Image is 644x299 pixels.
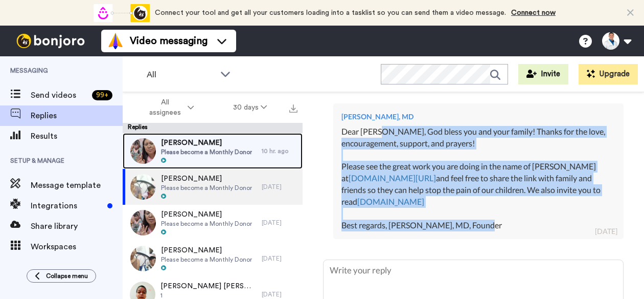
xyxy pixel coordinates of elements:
[31,179,123,191] span: Message template
[511,9,556,16] a: Connect now
[123,133,303,169] a: [PERSON_NAME]Please become a Monthly Donor10 hr. ago
[144,97,186,118] span: All assignees
[31,89,88,101] span: Send videos
[94,4,150,22] div: animation
[289,104,297,113] img: export.svg
[123,169,303,205] a: [PERSON_NAME]Please become a Monthly Donor[DATE]
[595,226,617,237] div: [DATE]
[107,33,124,49] img: vm-color.svg
[262,147,297,155] div: 10 hr. ago
[341,112,615,122] div: [PERSON_NAME], MD
[155,9,506,16] span: Connect your tool and get all your customers loading into a tasklist so you can send them a video...
[123,205,303,241] a: [PERSON_NAME]Please become a Monthly Donor[DATE]
[518,64,568,84] button: Invite
[160,281,257,291] span: [PERSON_NAME] [PERSON_NAME]
[130,138,156,164] img: dc47b7fe-ecd9-4ff2-b948-0f7ba99ea540-thumb.jpg
[147,69,215,81] span: All
[161,220,252,228] span: Please become a Monthly Donor
[161,174,252,184] span: [PERSON_NAME]
[123,123,303,133] div: Replies
[349,173,436,183] a: [DOMAIN_NAME][URL]
[161,209,252,220] span: [PERSON_NAME]
[161,184,252,192] span: Please become a Monthly Donor
[262,183,297,191] div: [DATE]
[31,220,123,232] span: Share library
[130,34,208,48] span: Video messaging
[125,93,214,122] button: All assignees
[130,246,156,271] img: b89c4be3-946b-4aaf-8f71-1971a9badb44-thumb.jpg
[12,34,89,48] img: bj-logo-header-white.svg
[357,197,424,206] a: [DOMAIN_NAME]
[130,174,156,200] img: b3feaace-e6b0-4329-a1d6-d3b3dacc546b-thumb.jpg
[161,138,252,148] span: [PERSON_NAME]
[341,126,615,231] div: Dear [PERSON_NAME], God bless you and your family! Thanks for the love, encouragement, support, a...
[31,200,103,212] span: Integrations
[31,110,123,122] span: Replies
[27,269,96,283] button: Collapse menu
[161,148,252,156] span: Please become a Monthly Donor
[262,219,297,227] div: [DATE]
[161,245,252,255] span: [PERSON_NAME]
[123,241,303,276] a: [PERSON_NAME]Please become a Monthly Donor[DATE]
[31,241,123,253] span: Workspaces
[262,290,297,298] div: [DATE]
[579,64,638,84] button: Upgrade
[286,100,301,115] button: Export all results that match these filters now.
[214,98,287,117] button: 30 days
[161,255,252,264] span: Please become a Monthly Donor
[130,210,156,236] img: a5cf85f1-0489-4daf-8a77-c6463301ed78-thumb.jpg
[31,130,123,142] span: Results
[92,90,112,100] div: 99 +
[262,254,297,263] div: [DATE]
[46,272,88,280] span: Collapse menu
